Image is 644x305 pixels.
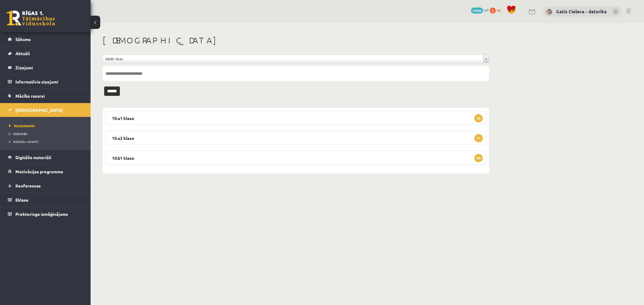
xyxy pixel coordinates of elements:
[474,134,483,142] span: 11
[105,55,481,63] span: Rādīt visas
[7,11,55,26] a: Rīgas 1. Tālmācības vidusskola
[15,51,30,56] span: Aktuāli
[490,8,496,14] span: 2
[8,32,83,46] a: Sākums
[15,61,83,74] legend: Ziņojumi
[490,8,504,12] a: 2 xp
[474,114,483,122] span: 13
[8,61,83,74] a: Ziņojumi
[15,197,28,203] span: Eklase
[15,36,31,42] span: Sākums
[9,123,35,128] span: Neizlabotās
[8,179,83,193] a: Konferences
[474,154,483,162] span: 34
[15,75,83,89] legend: Informatīvie ziņojumi
[8,193,83,207] a: Eklase
[8,150,83,164] a: Digitālie materiāli
[8,103,83,117] a: [DEMOGRAPHIC_DATA]
[9,123,85,128] a: Neizlabotās
[106,151,486,165] legend: 10.b1 klase
[15,211,68,217] span: Proktoringa izmēģinājums
[9,139,85,144] a: Ieskaišu varianti
[103,55,489,63] a: Rādīt visas
[497,8,501,12] span: xp
[103,35,489,46] h1: [DEMOGRAPHIC_DATA]
[471,8,483,14] span: 15926
[484,8,489,12] span: mP
[15,155,51,160] span: Digitālie materiāli
[15,107,63,113] span: [DEMOGRAPHIC_DATA]
[15,183,41,188] span: Konferences
[546,9,552,15] img: Gatis Cielava - datorika
[8,207,83,221] a: Proktoringa izmēģinājums
[9,139,39,144] span: Ieskaišu varianti
[8,75,83,89] a: Informatīvie ziņojumi
[15,169,63,174] span: Motivācijas programma
[9,131,27,136] span: Izlabotās
[8,165,83,178] a: Motivācijas programma
[106,131,486,145] legend: 10.a2 klase
[8,46,83,60] a: Aktuāli
[471,8,489,12] a: 15926 mP
[556,8,607,14] a: Gatis Cielava - datorika
[15,93,45,99] span: Mācību resursi
[9,131,85,136] a: Izlabotās
[106,111,486,125] legend: 10.a1 klase
[8,89,83,103] a: Mācību resursi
